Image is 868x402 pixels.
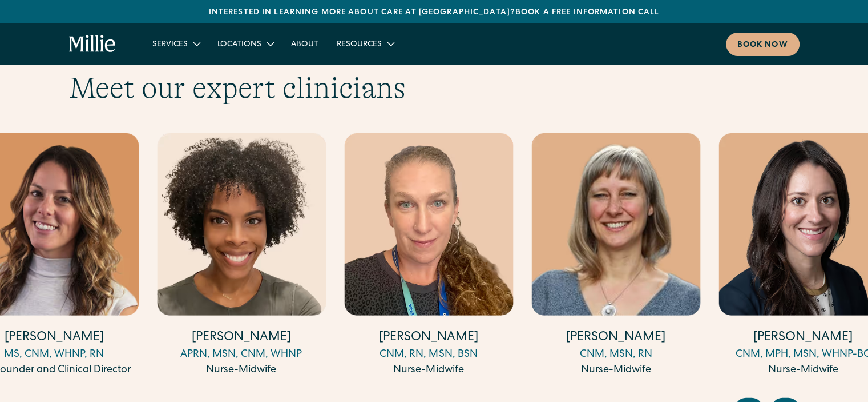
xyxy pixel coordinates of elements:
a: [PERSON_NAME]APRN, MSN, CNM, WHNPNurse-Midwife [157,133,326,378]
h4: [PERSON_NAME] [344,329,513,347]
div: Resources [337,39,382,51]
div: Services [143,34,208,53]
div: Nurse-Midwife [157,363,326,378]
a: Book a free information call [515,9,659,17]
div: 6 / 17 [531,133,700,380]
div: Nurse-Midwife [531,363,700,378]
h2: Meet our expert clinicians [69,70,800,106]
div: 5 / 17 [344,133,513,380]
div: Services [152,39,188,51]
div: CNM, MSN, RN [531,347,700,363]
a: [PERSON_NAME]CNM, MSN, RNNurse-Midwife [531,133,700,378]
a: Book now [726,33,800,56]
a: home [69,35,116,53]
h4: [PERSON_NAME] [157,329,326,347]
div: CNM, RN, MSN, BSN [344,347,513,363]
div: APRN, MSN, CNM, WHNP [157,347,326,363]
div: Book now [737,39,788,51]
div: Locations [208,34,282,53]
div: Locations [217,39,261,51]
div: Nurse-Midwife [344,363,513,378]
div: Resources [328,34,402,53]
a: [PERSON_NAME]CNM, RN, MSN, BSNNurse-Midwife [344,133,513,378]
a: About [282,34,328,53]
h4: [PERSON_NAME] [531,329,700,347]
div: 4 / 17 [157,133,326,380]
